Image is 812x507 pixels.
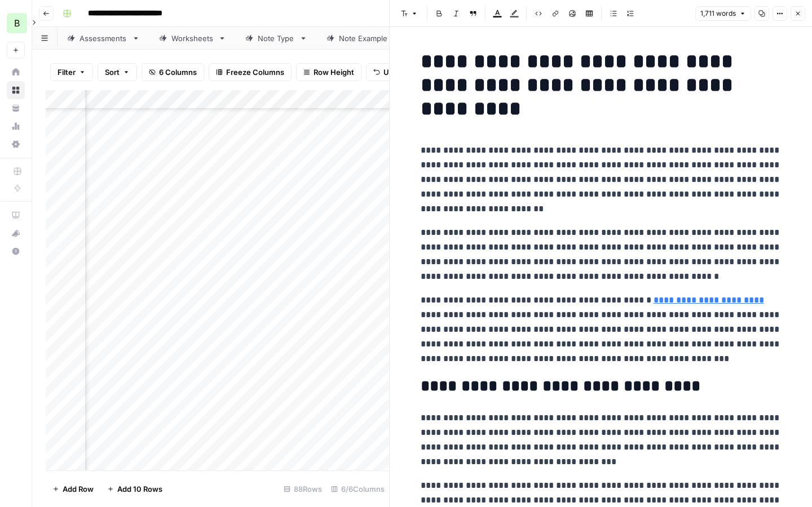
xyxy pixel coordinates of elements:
[7,117,25,135] a: Usage
[695,6,751,21] button: 1,711 words
[7,63,25,81] a: Home
[236,27,317,50] a: Note Type
[117,483,162,495] span: Add 10 Rows
[46,480,100,498] button: Add Row
[58,66,76,78] span: Filter
[63,483,94,495] span: Add Row
[7,242,25,260] button: Help + Support
[80,33,127,44] div: Assessments
[258,33,295,44] div: Note Type
[314,66,354,78] span: Row Height
[317,27,410,50] a: Note Example
[7,9,25,37] button: Workspace: Blueprint
[296,63,361,81] button: Row Height
[209,63,292,81] button: Freeze Columns
[7,135,25,153] a: Settings
[7,81,25,99] a: Browse
[7,99,25,117] a: Your Data
[149,27,236,50] a: Worksheets
[100,480,169,498] button: Add 10 Rows
[383,66,403,78] span: Undo
[700,8,736,19] span: 1,711 words
[98,63,137,81] button: Sort
[339,33,388,44] div: Note Example
[14,16,20,30] span: B
[142,63,204,81] button: 6 Columns
[226,66,284,78] span: Freeze Columns
[105,66,120,78] span: Sort
[58,27,149,50] a: Assessments
[326,480,389,498] div: 6/6 Columns
[279,480,326,498] div: 88 Rows
[159,66,197,78] span: 6 Columns
[7,224,25,242] button: What's new?
[7,225,24,242] div: What's new?
[171,33,214,44] div: Worksheets
[7,206,25,224] a: AirOps Academy
[366,63,410,81] button: Undo
[50,63,93,81] button: Filter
